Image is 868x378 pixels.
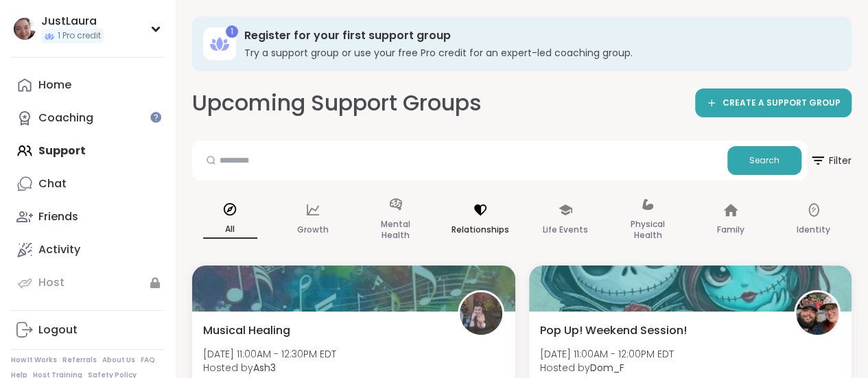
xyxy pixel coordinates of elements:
a: FAQ [141,355,155,365]
span: [DATE] 11:00AM - 12:00PM EDT [540,347,674,361]
span: Search [749,154,779,167]
div: Home [38,78,71,93]
p: Mental Health [368,216,423,244]
a: Activity [11,233,164,266]
a: Referrals [62,355,97,365]
img: JustLaura [14,18,36,40]
div: Activity [38,242,80,257]
a: How It Works [11,355,57,365]
h3: Register for your first support group [244,28,832,43]
span: Hosted by [540,361,674,375]
a: Logout [11,314,164,346]
p: Growth [297,222,329,238]
span: [DATE] 11:00AM - 12:30PM EDT [203,347,336,361]
img: Ash3 [460,292,502,335]
p: Physical Health [621,216,675,244]
a: Home [11,69,164,102]
span: Filter [810,144,852,177]
span: Hosted by [203,361,336,375]
span: 1 Pro credit [58,30,101,42]
iframe: Spotlight [150,112,161,123]
button: Search [727,146,801,175]
p: All [203,221,257,239]
div: JustLaura [41,14,104,29]
a: Coaching [11,102,164,134]
div: Logout [38,322,78,338]
div: Friends [38,209,78,224]
b: Ash3 [253,361,276,375]
a: Host [11,266,164,299]
a: Chat [11,167,164,200]
button: Filter [810,141,852,180]
a: CREATE A SUPPORT GROUP [695,88,852,117]
div: 1 [226,25,238,38]
div: Coaching [38,110,93,126]
h2: Upcoming Support Groups [192,88,482,119]
span: Musical Healing [203,322,290,339]
a: Friends [11,200,164,233]
a: About Us [102,355,135,365]
p: Family [717,222,744,238]
img: Dom_F [796,292,838,335]
h3: Try a support group or use your free Pro credit for an expert-led coaching group. [244,46,832,60]
span: CREATE A SUPPORT GROUP [723,97,841,109]
b: Dom_F [590,361,624,375]
p: Life Events [543,222,588,238]
div: Chat [38,176,67,191]
div: Host [38,275,64,290]
span: Pop Up! Weekend Session! [540,322,687,339]
p: Relationships [451,222,509,238]
p: Identity [797,222,830,238]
